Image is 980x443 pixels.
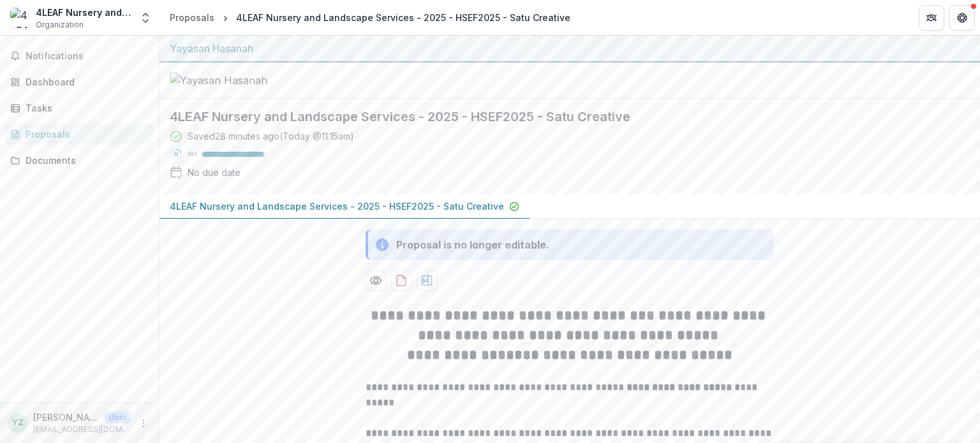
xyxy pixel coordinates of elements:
[137,5,154,31] button: Open entity switcher
[26,154,144,167] div: Documents
[949,5,975,31] button: Get Help
[188,129,354,143] div: Saved 28 minutes ago ( Today @ 11:15am )
[10,8,31,28] img: 4LEAF Nursery and Landscape Services
[33,410,100,424] p: [PERSON_NAME]
[170,200,504,213] p: 4LEAF Nursery and Landscape Services - 2025 - HSEF2025 - Satu Creative
[5,71,154,92] a: Dashboard
[236,11,570,24] div: 4LEAF Nursery and Landscape Services - 2025 - HSEF2025 - Satu Creative
[5,98,154,119] a: Tasks
[5,150,154,171] a: Documents
[33,424,131,435] p: [EMAIL_ADDRESS][DOMAIN_NAME]
[170,11,214,24] div: Proposals
[36,6,131,19] div: 4LEAF Nursery and Landscape Services
[26,51,149,62] span: Notifications
[12,419,24,427] div: Yap Jing Zong
[919,5,944,31] button: Partners
[5,124,154,145] a: Proposals
[5,46,154,66] button: Notifications
[26,127,144,141] div: Proposals
[36,19,84,31] span: Organization
[26,101,144,115] div: Tasks
[26,75,144,89] div: Dashboard
[136,416,151,431] button: More
[396,237,549,252] div: Proposal is no longer editable.
[391,270,412,291] button: download-proposal
[105,412,131,423] p: User
[366,270,386,291] button: Preview 09b44310-9d7d-4812-a301-581bd11f4434-0.pdf
[170,41,970,56] div: Yayasan Hasanah
[188,150,197,159] p: 96 %
[165,8,575,27] nav: breadcrumb
[170,109,949,124] h2: 4LEAF Nursery and Landscape Services - 2025 - HSEF2025 - Satu Creative
[170,73,297,88] img: Yayasan Hasanah
[165,8,219,27] a: Proposals
[188,166,241,179] div: No due date
[417,270,437,291] button: download-proposal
